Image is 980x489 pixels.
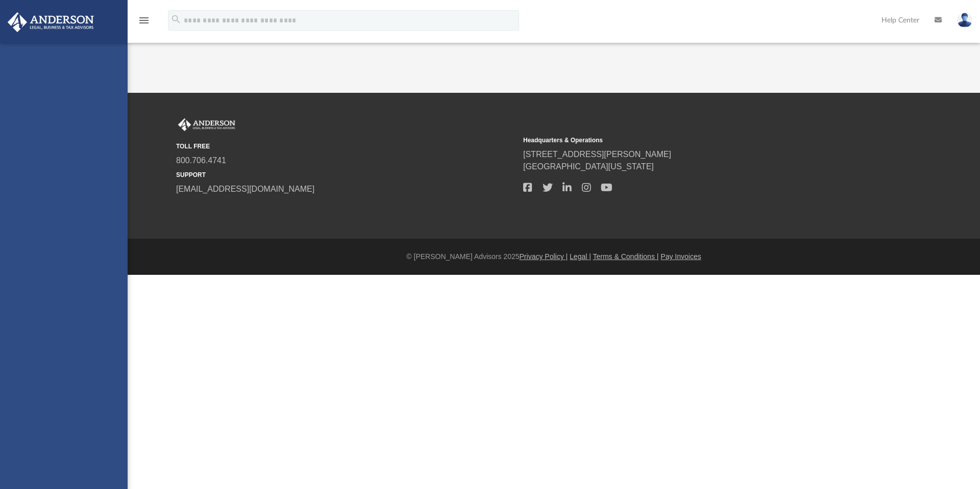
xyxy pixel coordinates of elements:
small: Headquarters & Operations [523,136,863,145]
img: Anderson Advisors Platinum Portal [5,12,97,32]
small: TOLL FREE [176,142,516,151]
i: search [170,14,182,25]
a: Terms & Conditions | [593,252,659,261]
a: menu [138,19,150,27]
img: Anderson Advisors Platinum Portal [176,118,237,132]
a: Privacy Policy | [520,252,568,261]
a: Legal | [570,252,591,261]
a: [GEOGRAPHIC_DATA][US_STATE] [523,162,654,171]
img: User Pic [957,13,972,28]
div: © [PERSON_NAME] Advisors 2025 [128,251,980,262]
i: menu [138,14,150,27]
a: [STREET_ADDRESS][PERSON_NAME] [523,150,671,159]
a: [EMAIL_ADDRESS][DOMAIN_NAME] [176,185,314,193]
a: 800.706.4741 [176,156,226,165]
a: Pay Invoices [660,252,701,261]
small: SUPPORT [176,170,516,179]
